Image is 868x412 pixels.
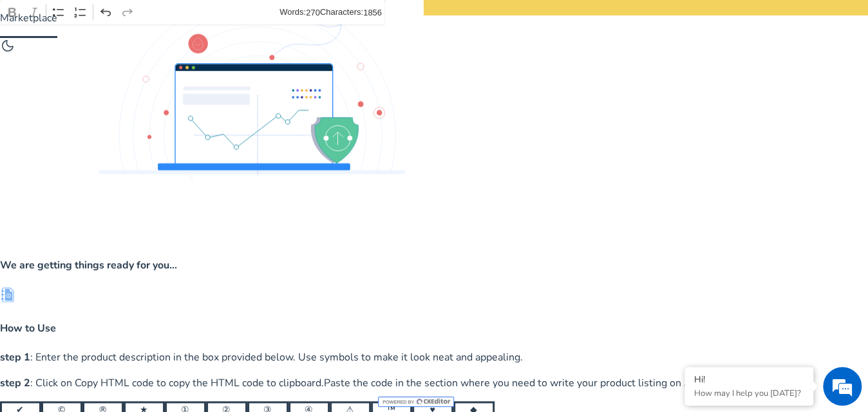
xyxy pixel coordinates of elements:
[279,5,382,21] div: Words: Characters:
[306,7,320,17] label: 270
[381,399,414,405] span: Powered by
[694,373,804,386] div: Hi!
[694,388,804,399] p: How may I help you today?
[363,7,382,17] label: 1856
